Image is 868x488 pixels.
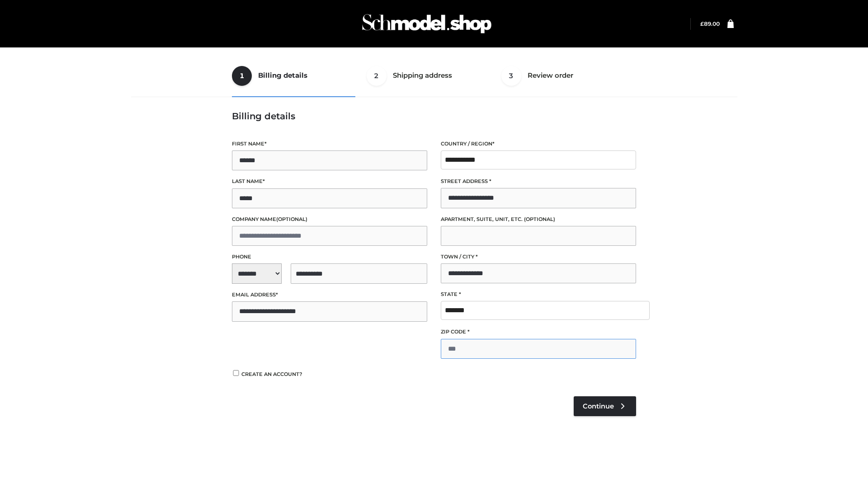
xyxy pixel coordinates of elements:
label: State [441,290,636,299]
label: Street address [441,177,636,186]
label: Company name [232,215,427,224]
span: £ [700,20,704,27]
span: (optional) [524,216,555,222]
label: First name [232,140,427,148]
span: (optional) [276,216,307,222]
span: Create an account? [241,371,302,377]
label: ZIP Code [441,328,636,336]
span: Continue [583,402,614,410]
label: Phone [232,253,427,261]
label: Country / Region [441,140,636,148]
label: Last name [232,177,427,186]
h3: Billing details [232,111,636,122]
label: Apartment, suite, unit, etc. [441,215,636,224]
img: Schmodel Admin 964 [359,6,495,42]
a: £89.00 [700,20,720,27]
a: Continue [574,396,636,416]
bdi: 89.00 [700,20,720,27]
label: Email address [232,291,427,299]
input: Create an account? [232,370,240,376]
label: Town / City [441,253,636,261]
